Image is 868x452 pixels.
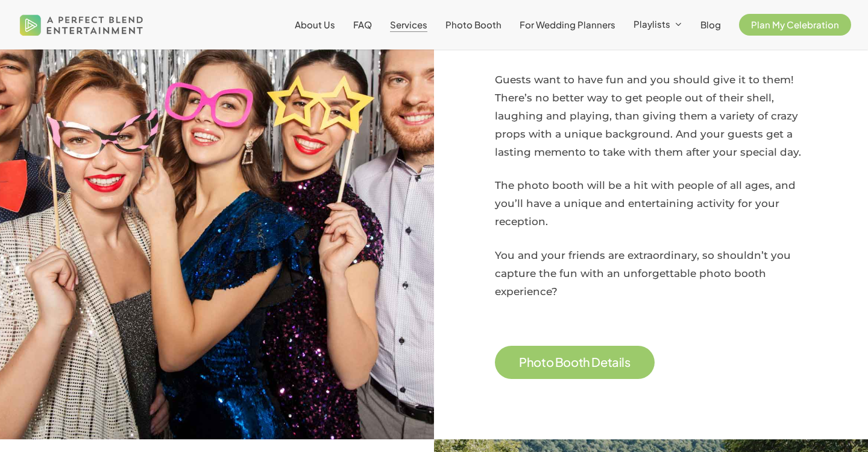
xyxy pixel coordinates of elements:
[571,356,579,368] span: o
[519,355,631,369] a: Photo Booth Details
[445,19,502,30] span: Photo Booth
[563,356,571,368] span: o
[612,356,619,368] span: a
[445,20,502,30] a: Photo Booth
[608,356,612,368] span: t
[583,356,590,368] span: h
[600,356,608,368] span: e
[739,20,851,30] a: Plan My Celebration
[17,5,146,45] img: A Perfect Blend Entertainment
[624,356,631,368] span: s
[519,356,527,368] span: P
[295,20,335,30] a: About Us
[546,356,554,368] span: o
[353,20,372,30] a: FAQ
[533,356,541,368] span: o
[495,74,801,158] span: Guests want to have fun and you should give it to them! There’s no better way to get people out o...
[619,356,622,368] span: i
[700,20,721,30] a: Blog
[295,19,335,30] span: About Us
[520,19,615,30] span: For Wedding Planners
[579,356,583,368] span: t
[621,356,624,368] span: l
[700,19,721,30] span: Blog
[751,19,839,30] span: Plan My Celebration
[495,249,791,298] span: You and your friends are extraordinary, so shouldn’t you capture the fun with an unforgettable ph...
[390,19,427,30] span: Services
[495,179,796,228] span: The photo booth will be a hit with people of all ages, and you’ll have a unique and entertaining ...
[520,20,615,30] a: For Wedding Planners
[527,356,534,368] span: h
[591,356,600,368] span: D
[634,18,670,30] span: Playlists
[390,20,427,30] a: Services
[634,19,682,30] a: Playlists
[555,356,564,368] span: B
[541,356,546,368] span: t
[353,19,372,30] span: FAQ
